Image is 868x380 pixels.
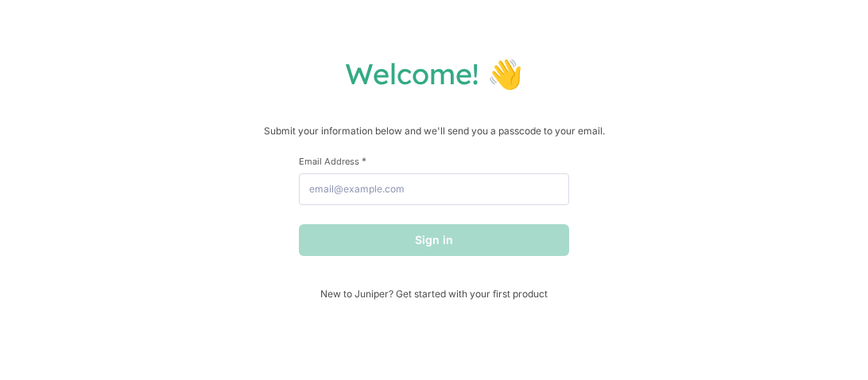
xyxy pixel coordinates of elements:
[299,288,569,300] span: New to Juniper? Get started with your first product
[362,155,366,167] span: This field is required.
[299,173,569,205] input: email@example.com
[16,123,852,139] p: Submit your information below and we'll send you a passcode to your email.
[16,56,852,91] h1: Welcome! 👋
[299,155,569,167] label: Email Address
